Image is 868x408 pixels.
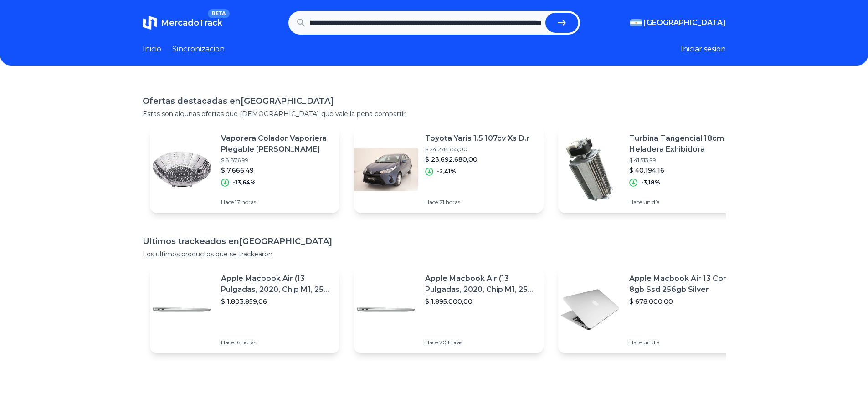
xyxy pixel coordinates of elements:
p: Hace 17 horas [221,199,332,206]
p: Apple Macbook Air (13 Pulgadas, 2020, Chip M1, 256 Gb De Ssd, 8 Gb De Ram) - Plata [425,273,536,295]
p: Toyota Yaris 1.5 107cv Xs D.r [425,133,529,144]
p: Apple Macbook Air 13 Core I5 8gb Ssd 256gb Silver [629,273,740,295]
p: $ 1.803.859,06 [221,297,332,306]
img: Featured image [558,138,622,201]
a: Sincronizacion [172,44,225,55]
p: Estas son algunas ofertas que [DEMOGRAPHIC_DATA] que vale la pena compartir. [143,109,726,118]
p: Apple Macbook Air (13 Pulgadas, 2020, Chip M1, 256 Gb De Ssd, 8 Gb De Ram) - Plata [221,273,332,295]
p: $ 41.513,99 [629,157,740,164]
p: $ 8.876,99 [221,157,332,164]
a: Featured imageTurbina Tangencial 18cm Heladera Exhibidora$ 41.513,99$ 40.194,16-3,18%Hace un día [558,126,748,213]
p: $ 678.000,00 [629,297,740,306]
img: Featured image [150,278,214,342]
p: Vaporera Colador Vaporiera Plegable [PERSON_NAME] [221,133,332,155]
img: Argentina [630,19,642,26]
a: Featured imageApple Macbook Air 13 Core I5 8gb Ssd 256gb Silver$ 678.000,00Hace un día [558,266,748,353]
button: Iniciar sesion [681,44,726,55]
img: Featured image [354,278,418,342]
p: $ 1.895.000,00 [425,297,536,306]
h1: Ofertas destacadas en [GEOGRAPHIC_DATA] [143,95,726,107]
p: Hace 21 horas [425,199,529,206]
p: -2,41% [437,168,456,175]
img: Featured image [150,138,214,201]
a: Inicio [143,44,161,55]
a: MercadoTrackBETA [143,15,222,30]
p: Los ultimos productos que se trackearon. [143,250,726,259]
p: -13,64% [233,179,256,186]
a: Featured imageApple Macbook Air (13 Pulgadas, 2020, Chip M1, 256 Gb De Ssd, 8 Gb De Ram) - Plata$... [150,266,339,353]
img: Featured image [354,138,418,201]
img: Featured image [558,278,622,342]
span: MercadoTrack [161,18,222,28]
p: Turbina Tangencial 18cm Heladera Exhibidora [629,133,740,155]
h1: Ultimos trackeados en [GEOGRAPHIC_DATA] [143,235,726,248]
span: [GEOGRAPHIC_DATA] [644,17,726,28]
a: Featured imageApple Macbook Air (13 Pulgadas, 2020, Chip M1, 256 Gb De Ssd, 8 Gb De Ram) - Plata$... [354,266,544,353]
p: $ 40.194,16 [629,166,740,175]
a: Featured imageVaporera Colador Vaporiera Plegable [PERSON_NAME]$ 8.876,99$ 7.666,49-13,64%Hace 17... [150,126,339,213]
p: Hace un día [629,199,740,206]
img: MercadoTrack [143,15,157,30]
button: [GEOGRAPHIC_DATA] [630,17,726,28]
p: $ 23.692.680,00 [425,155,529,164]
span: BETA [208,9,229,18]
p: -3,18% [641,179,660,186]
p: $ 24.278.655,00 [425,146,529,153]
p: Hace 20 horas [425,339,536,346]
p: Hace 16 horas [221,339,332,346]
p: $ 7.666,49 [221,166,332,175]
a: Featured imageToyota Yaris 1.5 107cv Xs D.r$ 24.278.655,00$ 23.692.680,00-2,41%Hace 21 horas [354,126,544,213]
p: Hace un día [629,339,740,346]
